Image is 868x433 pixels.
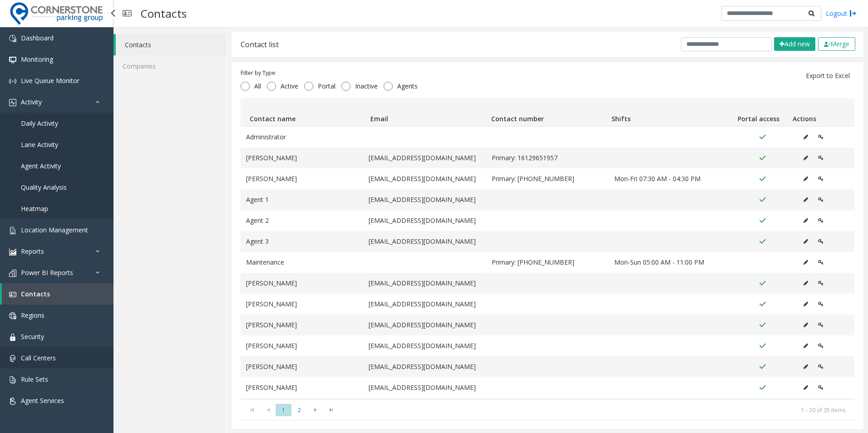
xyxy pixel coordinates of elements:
[813,130,829,144] button: Edit Portal Access
[393,82,422,91] span: Agents
[250,82,266,91] span: All
[9,227,16,234] img: 'icon'
[21,354,56,362] span: Call Centers
[759,321,766,329] img: Portal Access Active
[241,377,363,398] td: [PERSON_NAME]
[363,398,486,419] td: [EMAIL_ADDRESS][DOMAIN_NAME]
[367,99,488,126] th: Email
[487,99,608,126] th: Contact number
[363,315,486,335] td: [EMAIL_ADDRESS][DOMAIN_NAME]
[241,356,363,377] td: [PERSON_NAME]
[363,273,486,294] td: [EMAIL_ADDRESS][DOMAIN_NAME]
[2,283,113,305] a: Contacts
[813,276,829,290] button: Edit Portal Access
[21,290,50,298] span: Contacts
[241,127,363,148] td: Administrator
[241,335,363,356] td: [PERSON_NAME]
[759,238,766,245] img: Portal Access Active
[799,297,813,311] button: Edit
[123,2,132,25] img: pageIcon
[345,406,845,414] kendo-pager-info: 1 - 20 of 35 items
[363,210,486,231] td: [EMAIL_ADDRESS][DOMAIN_NAME]
[363,377,486,398] td: [EMAIL_ADDRESS][DOMAIN_NAME]
[21,119,58,128] span: Daily Activity
[800,69,855,83] button: Export to Excel
[799,360,813,374] button: Edit
[241,148,363,168] td: [PERSON_NAME]
[799,214,813,227] button: Edit
[492,257,603,267] span: Primary: 651 802 8061
[325,406,337,413] span: Go to the last page
[241,252,363,273] td: Maintenance
[492,174,603,184] span: Primary: 612-438-2486
[813,172,829,186] button: Edit Portal Access
[813,151,829,165] button: Edit Portal Access
[813,381,829,394] button: Edit Portal Access
[759,342,766,349] img: Portal Access Active
[813,193,829,207] button: Edit Portal Access
[849,9,857,18] img: logout
[21,55,53,64] span: Monitoring
[818,37,855,51] button: Merge
[799,318,813,332] button: Edit
[241,398,363,419] td: [PERSON_NAME]
[267,82,276,91] input: Active
[21,375,48,384] span: Rule Sets
[241,168,363,189] td: [PERSON_NAME]
[241,273,363,294] td: [PERSON_NAME]
[309,406,321,413] span: Go to the next page
[799,339,813,353] button: Edit
[21,76,79,85] span: Live Queue Monitor
[363,335,486,356] td: [EMAIL_ADDRESS][DOMAIN_NAME]
[789,99,849,126] th: Actions
[9,99,16,106] img: 'icon'
[307,403,323,416] span: Go to the next page
[813,297,829,311] button: Edit Portal Access
[241,69,422,77] div: Filter by Type:
[826,9,857,18] a: Logout
[614,174,726,184] span: Mon-Fri 07:30 AM - 04:30 PM
[492,153,603,163] span: Primary: 16129651957
[21,98,42,106] span: Activity
[241,294,363,315] td: [PERSON_NAME]
[9,248,16,256] img: 'icon'
[21,311,44,320] span: Regions
[113,55,227,77] a: Companies
[759,196,766,203] img: Portal Access Active
[241,231,363,252] td: Agent 3
[774,37,815,51] button: Add new
[824,42,830,47] img: check
[241,39,279,50] div: Contact list
[363,231,486,252] td: [EMAIL_ADDRESS][DOMAIN_NAME]
[363,356,486,377] td: [EMAIL_ADDRESS][DOMAIN_NAME]
[21,247,44,256] span: Reports
[350,82,382,91] span: Inactive
[116,34,227,55] a: Contacts
[241,98,854,399] div: Data table
[21,140,58,149] span: Lane Activity
[728,99,789,126] th: Portal access
[9,398,16,405] img: 'icon'
[799,235,813,248] button: Edit
[799,256,813,269] button: Edit
[341,82,350,91] input: Inactive
[799,193,813,207] button: Edit
[9,270,16,277] img: 'icon'
[363,168,486,189] td: [EMAIL_ADDRESS][DOMAIN_NAME]
[813,235,829,248] button: Edit Portal Access
[813,256,829,269] button: Edit Portal Access
[21,162,61,170] span: Agent Activity
[9,355,16,362] img: 'icon'
[9,56,16,64] img: 'icon'
[9,376,16,384] img: 'icon'
[9,35,16,42] img: 'icon'
[799,151,813,165] button: Edit
[21,268,73,277] span: Power BI Reports
[241,315,363,335] td: [PERSON_NAME]
[799,172,813,186] button: Edit
[363,294,486,315] td: [EMAIL_ADDRESS][DOMAIN_NAME]
[799,130,813,144] button: Edit
[21,396,64,405] span: Agent Services
[21,204,48,213] span: Heatmap
[136,2,191,25] h3: Contacts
